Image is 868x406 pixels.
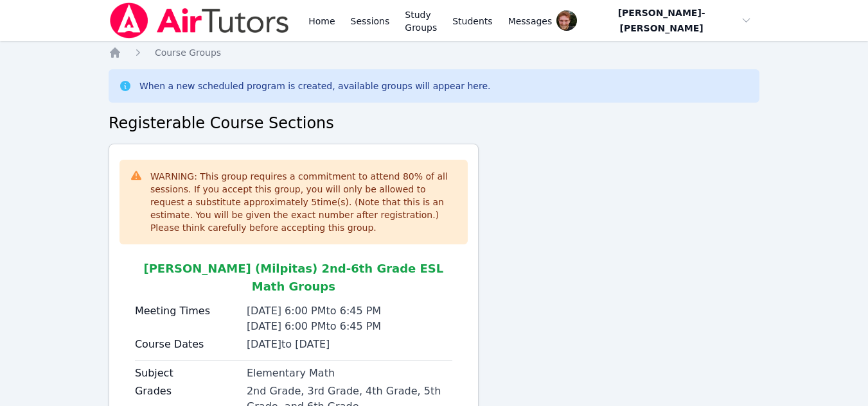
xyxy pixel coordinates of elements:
img: Air Tutors [109,3,290,38]
div: Elementary Math [247,366,452,381]
span: [PERSON_NAME] (Milpitas) 2nd-6th Grade ESL Math Groups [143,262,443,293]
label: Grades [135,384,239,399]
label: Meeting Times [135,303,239,319]
a: Course Groups [155,46,221,59]
div: WARNING: This group requires a commitment to attend 80 % of all sessions. If you accept this grou... [150,170,457,234]
span: Course Groups [155,47,221,58]
div: [DATE] to [DATE] [247,337,452,352]
label: Subject [135,366,239,381]
h2: Registerable Course Sections [109,113,759,133]
div: [DATE] 6:00 PM to 6:45 PM [247,319,452,334]
label: Course Dates [135,337,239,352]
nav: Breadcrumb [109,46,759,59]
div: When a new scheduled program is created, available groups will appear here. [139,80,491,92]
span: Messages [508,15,553,28]
div: [DATE] 6:00 PM to 6:45 PM [247,303,452,319]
